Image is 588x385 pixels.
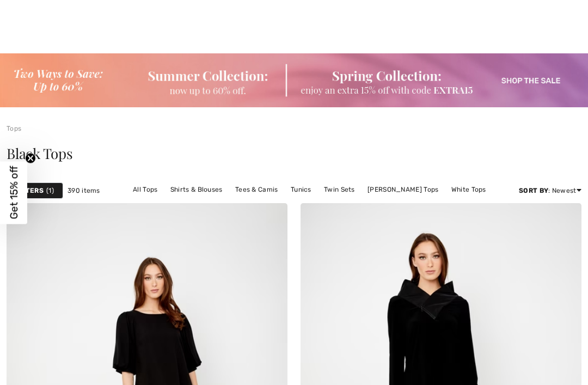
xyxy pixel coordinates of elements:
strong: Sort By [519,187,548,194]
a: White Tops [446,182,492,197]
span: 1 [46,186,54,195]
span: Get 15% off [8,166,20,219]
a: [PERSON_NAME] Tops [362,182,444,197]
div: : Newest [519,186,581,195]
button: Close teaser [25,152,36,163]
a: [PERSON_NAME] Tops [292,197,373,211]
a: Twin Sets [318,182,360,197]
a: Tops [7,125,21,132]
span: 390 items [68,186,100,195]
span: Black Tops [7,144,73,163]
a: Shirts & Blouses [165,182,228,197]
a: Tunics [285,182,317,197]
a: All Tops [127,182,163,197]
a: Black Tops [245,197,290,211]
a: Tees & Camis [230,182,284,197]
strong: Filters [16,186,44,195]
